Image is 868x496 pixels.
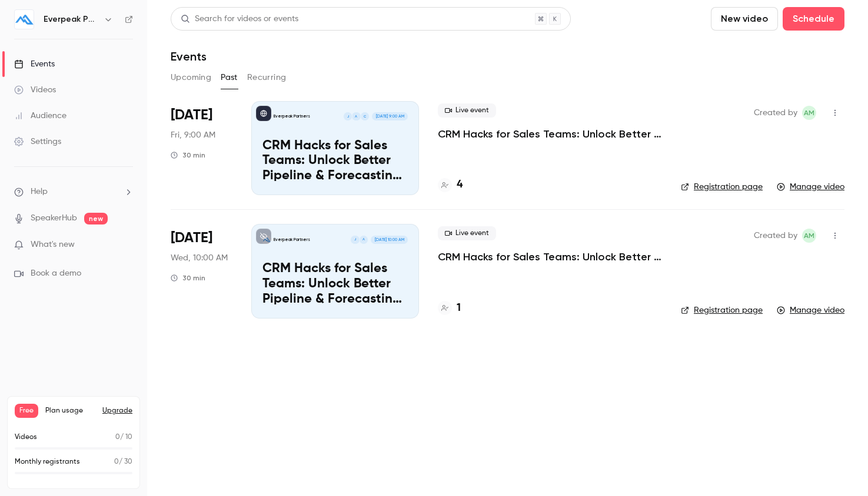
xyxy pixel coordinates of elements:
[343,112,352,121] div: J
[251,224,419,318] a: CRM Hacks for Sales Teams: Unlock Better Pipeline & Forecasting FastEverpeak PartnersAJ[DATE] 10:...
[171,273,205,283] div: 30 min
[114,458,119,465] span: 0
[754,229,797,243] span: Created by
[804,106,814,120] span: AM
[457,177,463,193] h4: 4
[15,404,38,418] span: Free
[221,68,238,87] button: Past
[45,406,95,415] span: Plan usage
[262,139,408,184] p: CRM Hacks for Sales Teams: Unlock Better Pipeline & Forecasting Fast
[114,457,132,467] p: / 30
[44,14,99,25] h6: Everpeak Partners
[115,434,120,441] span: 0
[274,113,310,119] p: Everpeak Partners
[15,457,80,467] p: Monthly registrants
[251,101,419,195] a: CRM Hacks for Sales Teams: Unlock Better Pipeline & Forecasting FastEverpeak PartnersCAJ[DATE] 9:...
[31,212,77,224] a: SpeakerHub
[360,112,370,121] div: C
[14,136,61,148] div: Settings
[262,262,408,307] p: CRM Hacks for Sales Teams: Unlock Better Pipeline & Forecasting Fast
[438,103,496,118] span: Live event
[14,110,66,122] div: Audience
[171,229,212,247] span: [DATE]
[438,226,496,240] span: Live event
[171,49,207,63] h1: Events
[84,213,108,224] span: new
[15,432,37,443] p: Videos
[247,68,287,87] button: Recurring
[350,235,360,244] div: J
[15,10,34,29] img: Everpeak Partners
[171,129,215,141] span: Fri, 9:00 AM
[171,106,212,125] span: [DATE]
[438,250,662,264] a: CRM Hacks for Sales Teams: Unlock Better Pipeline & Forecasting Fast
[102,406,132,415] button: Upgrade
[274,237,310,243] p: Everpeak Partners
[681,181,763,193] a: Registration page
[777,304,844,316] a: Manage video
[711,7,778,31] button: New video
[14,58,55,70] div: Events
[171,224,232,318] div: Jul 23 Wed, 12:00 PM (America/Chicago)
[438,127,662,141] a: CRM Hacks for Sales Teams: Unlock Better Pipeline & Forecasting Fast
[171,252,228,264] span: Wed, 10:00 AM
[115,432,132,443] p: / 10
[754,106,797,120] span: Created by
[372,112,407,120] span: [DATE] 9:00 AM
[171,101,232,195] div: Jul 25 Fri, 11:00 AM (America/Chicago)
[457,300,461,316] h4: 1
[181,13,298,25] div: Search for videos or events
[14,186,133,198] li: help-dropdown-opener
[777,181,844,193] a: Manage video
[171,68,211,87] button: Upcoming
[31,267,81,280] span: Book a demo
[802,229,816,243] span: Amber Martinez
[119,240,133,250] iframe: Noticeable Trigger
[371,236,407,244] span: [DATE] 10:00 AM
[438,300,461,316] a: 1
[804,229,814,243] span: AM
[351,112,361,121] div: A
[171,150,205,160] div: 30 min
[31,239,75,251] span: What's new
[359,235,368,244] div: A
[14,84,56,96] div: Videos
[31,186,48,198] span: Help
[438,177,463,193] a: 4
[802,106,816,120] span: Amber Martinez
[681,304,763,316] a: Registration page
[783,7,844,31] button: Schedule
